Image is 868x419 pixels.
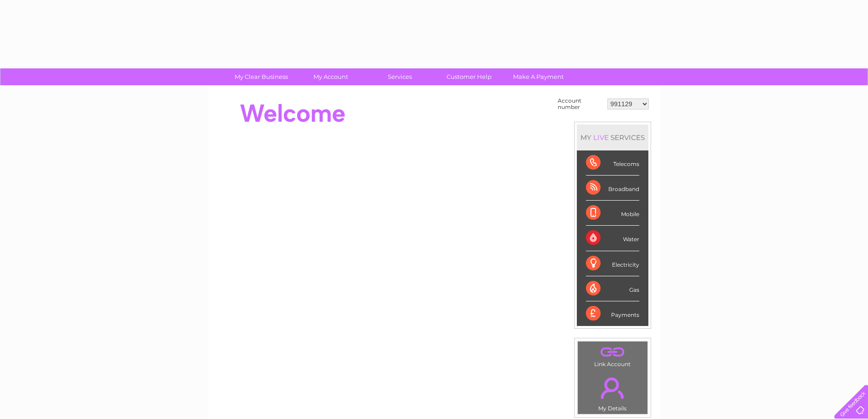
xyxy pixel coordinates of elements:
[431,68,507,85] a: Customer Help
[293,68,368,85] a: My Account
[586,176,639,201] div: Broadband
[586,301,639,326] div: Payments
[577,341,648,370] td: Link Account
[586,150,639,176] div: Telecoms
[362,68,437,85] a: Services
[224,68,299,85] a: My Clear Business
[577,370,648,414] td: My Details
[586,226,639,251] div: Water
[555,95,605,113] td: Account number
[586,251,639,276] div: Electricity
[577,124,648,150] div: MY SERVICES
[591,133,611,142] div: LIVE
[586,201,639,226] div: Mobile
[501,68,576,85] a: Make A Payment
[580,372,645,404] a: .
[580,344,645,360] a: .
[586,276,639,301] div: Gas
